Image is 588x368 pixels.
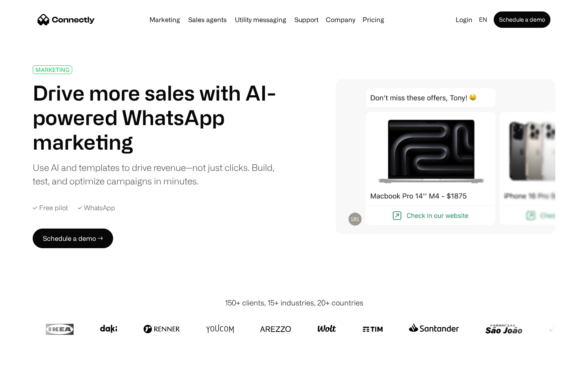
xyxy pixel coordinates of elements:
[494,11,550,28] a: Schedule a demo
[33,229,113,248] a: Schedule a demo →
[291,16,322,23] a: Support
[33,204,68,212] div: ✓ Free pilot
[326,14,355,25] div: Company
[146,16,183,23] a: Marketing
[452,14,476,25] a: Login
[225,297,363,308] div: 150+ clients, 15+ industries, 20+ countries
[16,354,49,365] ul: Language list
[479,14,487,25] div: en
[8,353,49,365] aside: Language selected: English
[359,16,388,23] a: Pricing
[33,81,285,154] h1: Drive more sales with AI-powered WhatsApp marketing
[78,204,115,212] div: ✓ WhatsApp
[232,16,290,23] a: Utility messaging
[33,161,285,188] div: Use AI and templates to drive revenue—not just clicks. Build, test, and optimize campaigns in min...
[36,67,69,73] div: MARKETING
[185,16,230,23] a: Sales agents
